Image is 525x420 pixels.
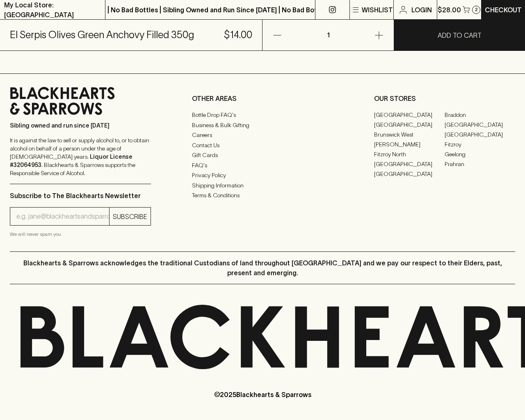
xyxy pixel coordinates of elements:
[374,149,445,159] a: Fitzroy North
[362,5,393,15] p: Wishlist
[374,110,445,120] a: [GEOGRAPHIC_DATA]
[438,5,461,15] p: $28.00
[192,191,333,201] a: Terms & Conditions
[192,110,333,120] a: Bottle Drop FAQ's
[374,169,445,179] a: [GEOGRAPHIC_DATA]
[192,151,333,160] a: Gift Cards
[445,110,515,120] a: Braddon
[485,5,522,15] p: Checkout
[374,94,515,103] p: OUR STORES
[394,20,525,50] button: ADD TO CART
[192,130,333,140] a: Careers
[192,120,333,130] a: Business & Bulk Gifting
[445,149,515,159] a: Geelong
[445,159,515,169] a: Prahran
[374,120,445,130] a: [GEOGRAPHIC_DATA]
[192,160,333,170] a: FAQ's
[318,20,338,50] p: 1
[10,136,151,177] p: It is against the law to sell or supply alcohol to, or to obtain alcohol on behalf of a person un...
[374,159,445,169] a: [GEOGRAPHIC_DATA]
[411,5,432,15] p: Login
[192,140,333,150] a: Contact Us
[475,7,478,12] p: 2
[10,191,151,201] p: Subscribe to The Blackhearts Newsletter
[445,120,515,130] a: [GEOGRAPHIC_DATA]
[374,139,445,149] a: [PERSON_NAME]
[113,212,147,221] p: SUBSCRIBE
[224,28,252,41] h5: $14.00
[192,94,333,103] p: OTHER AREAS
[16,258,509,278] p: Blackhearts & Sparrows acknowledges the traditional Custodians of land throughout [GEOGRAPHIC_DAT...
[438,30,482,40] p: ADD TO CART
[192,180,333,190] a: Shipping Information
[110,208,151,225] button: SUBSCRIBE
[445,130,515,139] a: [GEOGRAPHIC_DATA]
[445,139,515,149] a: Fitzroy
[374,130,445,139] a: Brunswick West
[10,121,151,130] p: Sibling owned and run since [DATE]
[10,230,151,238] p: We will never spam you
[10,28,194,41] h5: El Serpis Olives Green Anchovy Filled 350g
[16,210,109,223] input: e.g. jane@blackheartsandsparrows.com.au
[192,171,333,180] a: Privacy Policy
